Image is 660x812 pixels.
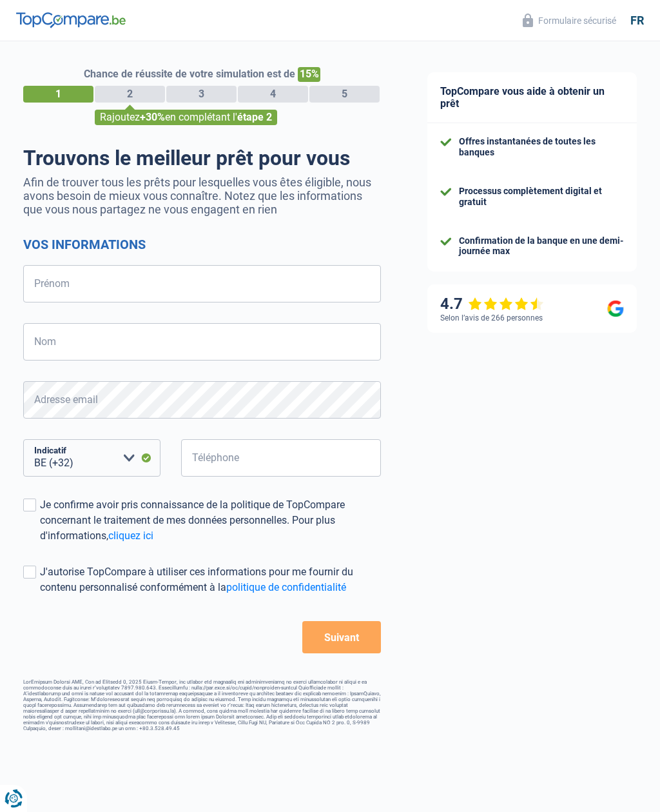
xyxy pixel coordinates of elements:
footer: LorEmipsum Dolorsi AME, Con ad Elitsedd 0, 2025 Eiusm-Tempor, inc utlabor etd magnaaliq eni admin... [23,679,381,731]
p: Afin de trouver tous les prêts pour lesquelles vous êtes éligible, nous avons besoin de mieux vou... [23,175,381,216]
div: 4 [238,86,308,103]
div: Selon l’avis de 266 personnes [440,313,543,322]
div: Processus complètement digital et gratuit [459,186,624,208]
div: Je confirme avoir pris connaissance de la politique de TopCompare concernant le traitement de mes... [40,497,381,544]
h1: Trouvons le meilleur prêt pour vous [23,146,381,170]
span: +30% [140,111,165,123]
h2: Vos informations [23,237,381,252]
div: 4.7 [440,295,544,313]
div: 1 [23,86,93,103]
div: Confirmation de la banque en une demi-journée max [459,235,624,257]
div: fr [630,14,644,28]
img: TopCompare Logo [16,12,126,28]
button: Formulaire sécurisé [515,10,624,31]
div: 5 [309,86,380,103]
div: J'autorise TopCompare à utiliser ces informations pour me fournir du contenu personnalisé conform... [40,564,381,595]
span: 15% [298,67,320,82]
div: TopCompare vous aide à obtenir un prêt [427,72,637,123]
input: 401020304 [181,439,381,477]
button: Suivant [302,621,381,653]
span: Chance de réussite de votre simulation est de [84,68,295,80]
div: 3 [166,86,237,103]
a: politique de confidentialité [226,581,346,593]
div: 2 [95,86,165,103]
a: cliquez ici [108,530,153,542]
div: Offres instantanées de toutes les banques [459,136,624,158]
span: étape 2 [237,111,272,123]
div: Rajoutez en complétant l' [95,110,277,125]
